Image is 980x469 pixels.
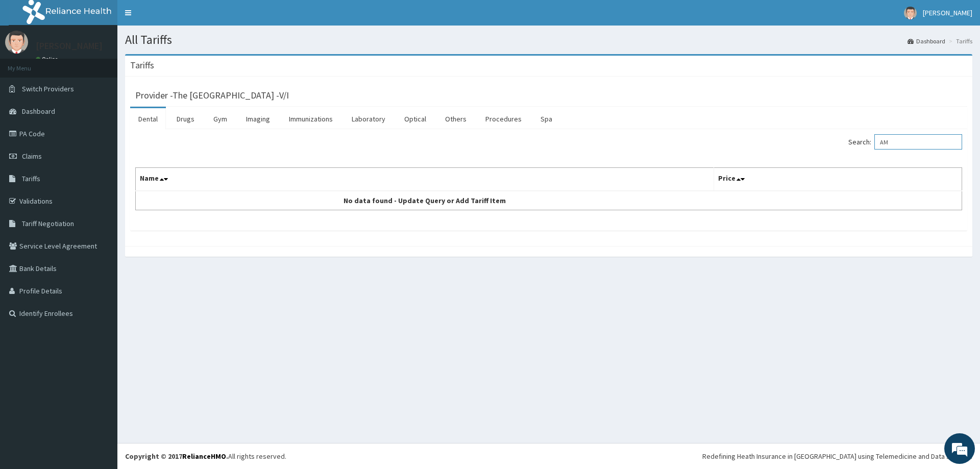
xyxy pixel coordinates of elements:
h1: All Tariffs [125,33,972,46]
a: Drugs [168,108,203,130]
div: Minimize live chat window [167,5,192,30]
div: Chat with us now [53,57,171,70]
th: Price [714,168,962,191]
a: Spa [532,108,560,130]
span: Switch Providers [22,84,74,93]
footer: All rights reserved. [117,443,980,469]
span: Tariffs [22,174,40,183]
label: Search: [848,134,962,150]
img: User Image [904,7,917,19]
a: Imaging [238,108,278,130]
a: RelianceHMO [182,452,226,461]
a: Immunizations [281,108,341,130]
a: Dental [130,108,166,130]
a: Gym [205,108,235,130]
a: Others [437,108,475,130]
a: Optical [396,108,434,130]
h3: Provider - The [GEOGRAPHIC_DATA] -V/I [135,91,289,100]
span: Claims [22,152,42,161]
img: User Image [5,31,28,54]
span: We're online! [59,129,141,232]
a: Online [36,56,60,63]
th: Name [136,168,714,191]
div: Redefining Heath Insurance in [GEOGRAPHIC_DATA] using Telemedicine and Data Science! [702,451,972,461]
a: Procedures [477,108,530,130]
strong: Copyright © 2017 . [125,452,228,461]
span: Tariff Negotiation [22,219,74,228]
img: d_794563401_company_1708531726252_794563401 [19,51,41,77]
h3: Tariffs [130,61,154,70]
span: Dashboard [22,107,55,116]
li: Tariffs [946,37,972,45]
textarea: Type your message and hit 'Enter' [5,279,194,314]
td: No data found - Update Query or Add Tariff Item [136,191,714,210]
a: Dashboard [908,37,945,45]
input: Search: [874,134,962,150]
p: [PERSON_NAME] [36,41,103,51]
span: [PERSON_NAME] [923,8,972,17]
a: Laboratory [344,108,394,130]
